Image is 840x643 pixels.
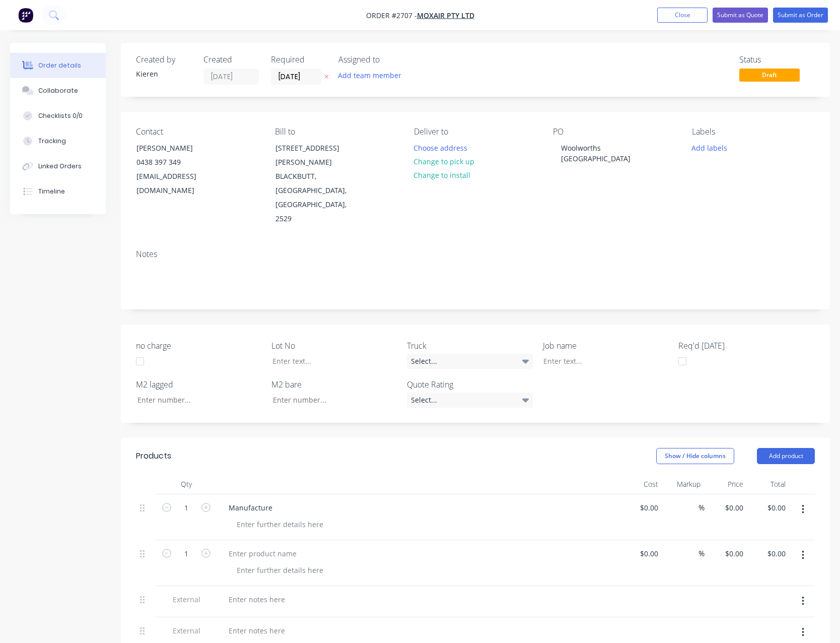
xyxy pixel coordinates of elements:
[264,393,397,408] input: Enter number...
[10,53,106,78] button: Order details
[408,141,473,154] button: Choose address
[656,448,734,464] button: Show / Hide columns
[686,141,733,154] button: Add labels
[705,474,747,494] div: Price
[136,69,191,79] div: Kieren
[221,500,281,515] div: Manufacture
[38,162,82,171] div: Linked Orders
[678,340,804,352] label: Req'd [DATE]
[408,155,480,168] button: Change to pick up
[407,378,533,391] label: Quote Rating
[271,55,326,65] div: Required
[10,128,106,154] button: Tracking
[657,8,708,23] button: Close
[698,548,705,559] span: %
[10,78,106,103] button: Collaborate
[713,8,768,23] button: Submit as Quote
[366,11,417,20] span: Order #2707 -
[38,137,66,146] div: Tracking
[267,141,368,226] div: [STREET_ADDRESS][PERSON_NAME]BLACKBUTT, [GEOGRAPHIC_DATA], [GEOGRAPHIC_DATA], 2529
[275,169,359,226] div: BLACKBUTT, [GEOGRAPHIC_DATA], [GEOGRAPHIC_DATA], 2529
[553,141,676,166] div: Woolworths [GEOGRAPHIC_DATA]
[136,450,171,462] div: Products
[271,378,397,391] label: M2 bare
[739,69,800,81] span: Draft
[136,340,262,352] label: no charge
[698,502,705,513] span: %
[747,474,790,494] div: Total
[271,340,397,352] label: Lot No
[543,340,669,352] label: Job name
[10,103,106,128] button: Checklists 0/0
[136,155,220,169] div: 0438 397 349
[408,168,476,182] button: Change to install
[414,127,537,137] div: Deliver to
[136,127,259,137] div: Contact
[128,141,229,198] div: [PERSON_NAME]0438 397 349[EMAIL_ADDRESS][DOMAIN_NAME]
[338,69,407,82] button: Add team member
[407,354,533,369] div: Select...
[203,55,259,65] div: Created
[662,474,705,494] div: Markup
[553,127,676,137] div: PO
[773,8,828,23] button: Submit as Order
[160,594,213,605] span: External
[160,625,213,636] span: External
[156,474,217,494] div: Qty
[129,393,262,408] input: Enter number...
[739,55,815,65] div: Status
[692,127,815,137] div: Labels
[38,86,78,95] div: Collaborate
[407,340,533,352] label: Truck
[333,69,407,82] button: Add team member
[275,127,398,137] div: Bill to
[10,179,106,204] button: Timeline
[757,448,815,464] button: Add product
[407,393,533,408] div: Select...
[136,141,220,155] div: [PERSON_NAME]
[136,378,262,391] label: M2 lagged
[38,61,81,70] div: Order details
[10,154,106,179] button: Linked Orders
[18,8,33,23] img: Factory
[619,474,662,494] div: Cost
[136,169,220,198] div: [EMAIL_ADDRESS][DOMAIN_NAME]
[38,187,65,196] div: Timeline
[136,249,815,259] div: Notes
[38,111,83,120] div: Checklists 0/0
[275,141,359,169] div: [STREET_ADDRESS][PERSON_NAME]
[338,55,439,65] div: Assigned to
[417,11,474,20] a: Moxair Pty Ltd
[136,55,191,65] div: Created by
